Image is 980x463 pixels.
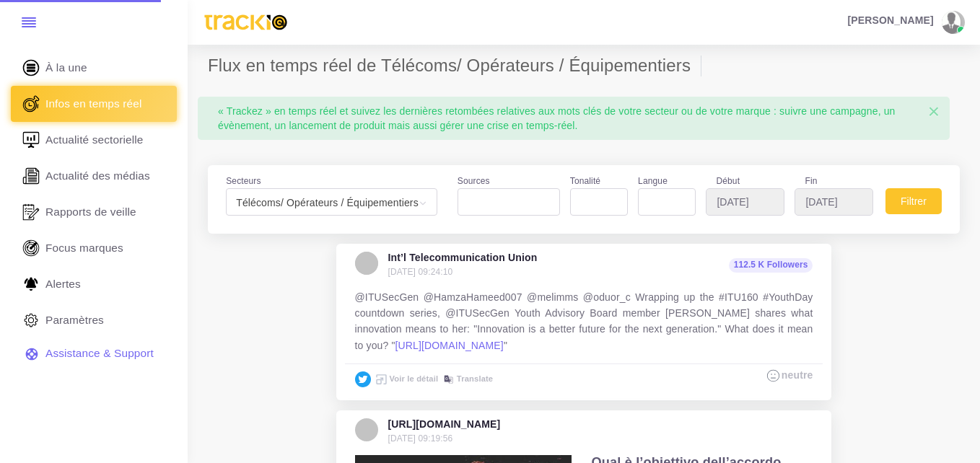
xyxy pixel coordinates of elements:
[355,289,813,354] p: @ITUSecGen @HamzaHameed007 @melimms @oduor_c Wrapping up the #ITU160 #YouthDay countdown series, ...
[795,188,873,216] input: YYYY-MM-DD
[388,267,453,277] small: [DATE] 09:24:10
[11,266,177,302] a: Alertes
[388,418,501,431] h5: [URL][DOMAIN_NAME]
[20,309,42,331] img: parametre.svg
[706,188,784,216] input: YYYY-MM-DD
[373,374,438,383] a: Voir le détail
[11,158,177,194] a: Actualité des médias
[198,8,294,37] img: trackio.svg
[11,230,177,266] a: Focus marques
[45,168,150,184] span: Actualité des médias
[45,312,104,328] span: Paramètres
[11,122,177,158] a: Actualité sectorielle
[388,252,538,264] h5: Int’l Telecommunication Union
[226,188,437,216] span: Télécoms/ Opérateurs / Équipementiers
[20,273,42,295] img: Alerte.svg
[226,175,261,188] label: Secteurs
[11,86,177,122] a: Infos en temps réel
[20,57,42,79] img: home.svg
[373,371,389,387] img: expand.svg
[848,15,934,25] span: [PERSON_NAME]
[440,374,493,383] a: Translate
[795,175,873,188] label: Fin
[20,201,42,223] img: rapport_1.svg
[570,175,600,188] label: Tonalité
[440,371,456,387] img: translate.svg
[45,276,81,292] span: Alertes
[45,96,142,112] span: Infos en temps réel
[918,97,950,127] button: Close
[11,50,177,86] a: À la une
[45,204,136,220] span: Rapports de veille
[885,188,942,214] button: Filtrer
[45,60,87,76] span: À la une
[765,368,813,384] h6: neutre
[355,252,378,275] img: Avatar
[208,56,701,76] h2: Flux en temps réel de Télécoms/ Opérateurs / Équipementiers
[11,194,177,230] a: Rapports de veille
[706,175,784,188] label: Début
[20,93,42,115] img: revue-live.svg
[355,371,371,387] img: twitter.svg
[458,175,490,188] label: Sources
[45,345,154,361] span: Assistance & Support
[45,240,123,256] span: Focus marques
[841,11,970,34] a: [PERSON_NAME] avatar
[395,340,504,351] a: [URL][DOMAIN_NAME]
[928,100,940,123] span: ×
[942,11,961,34] img: avatar
[230,193,433,213] span: Télécoms/ Opérateurs / Équipementiers
[20,237,42,259] img: focus-marques.svg
[20,129,42,151] img: revue-sectorielle.svg
[638,175,668,188] label: Langue
[11,302,177,338] a: Paramètres
[729,258,813,273] div: 112.5 K Followers
[20,165,42,187] img: revue-editorielle.svg
[45,132,144,148] span: Actualité sectorielle
[765,368,781,384] img: neutral.svg
[208,97,940,140] div: « Trackez » en temps réel et suivez les dernières retombées relatives aux mots clés de votre sect...
[388,433,453,444] small: [DATE] 09:19:56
